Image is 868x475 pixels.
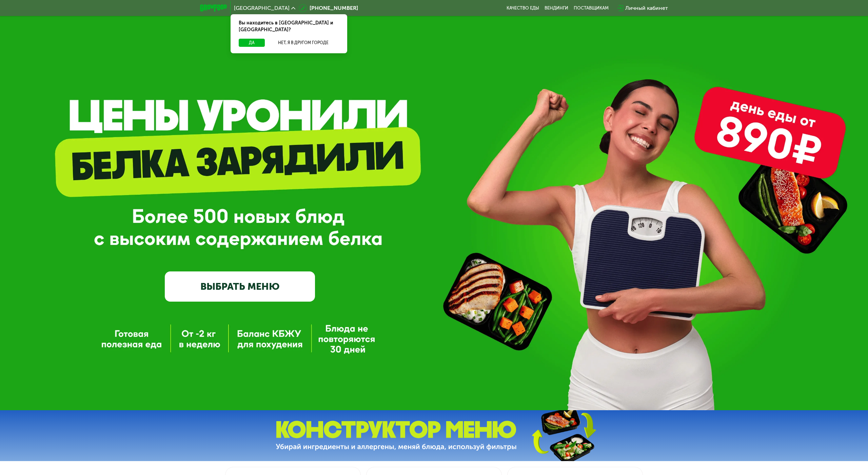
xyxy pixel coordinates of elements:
[545,5,568,11] a: Вендинги
[507,5,539,11] a: Качество еды
[574,5,609,11] div: поставщикам
[299,4,358,12] a: [PHONE_NUMBER]
[239,39,265,47] button: Да
[234,5,290,11] span: [GEOGRAPHIC_DATA]
[231,14,347,39] div: Вы находитесь в [GEOGRAPHIC_DATA] и [GEOGRAPHIC_DATA]?
[165,271,315,302] a: ВЫБРАТЬ МЕНЮ
[625,4,668,12] div: Личный кабинет
[268,39,339,47] button: Нет, я в другом городе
